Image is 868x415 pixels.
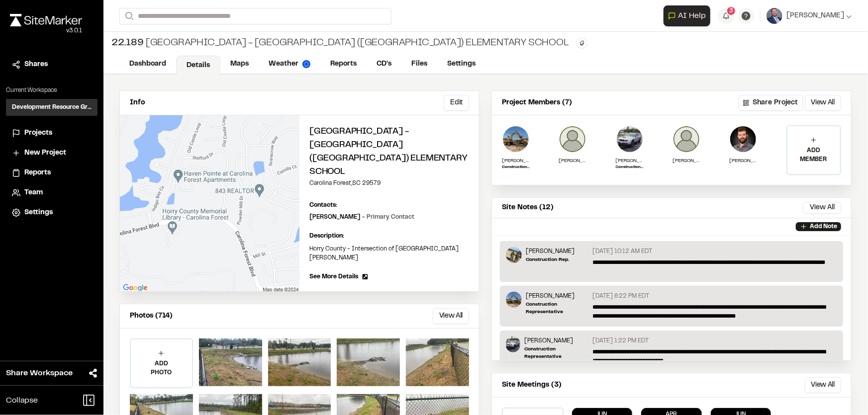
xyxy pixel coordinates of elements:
a: Dashboard [119,55,176,74]
button: Open AI Assistant [664,5,710,26]
img: Ross Edwards [502,125,530,153]
img: Patrick Connor [559,125,586,153]
p: Description: [309,232,469,241]
img: Dillon Hackett [506,247,522,263]
p: [DATE] 10:12 AM EDT [593,247,653,256]
span: - Primary Contact [362,215,414,220]
p: Contacts: [309,201,337,210]
a: Files [401,55,437,74]
p: [PERSON_NAME] [526,247,575,256]
span: See More Details [309,272,358,281]
span: Team [24,187,43,198]
p: Horry County - Intersection of [GEOGRAPHIC_DATA][PERSON_NAME] [309,245,469,262]
a: New Project [12,148,92,159]
span: Settings [24,207,53,218]
p: [DATE] 6:22 PM EDT [593,292,650,301]
button: [PERSON_NAME] [767,8,852,24]
a: Team [12,187,92,198]
p: ADD PHOTO [131,359,192,377]
img: Timothy Clark [616,125,644,153]
p: [PERSON_NAME] [524,336,588,345]
button: Edit Tags [577,38,587,49]
button: Search [119,8,137,24]
p: Site Meetings (3) [502,380,562,391]
p: Add Note [810,222,837,231]
img: Timothy Clark [506,336,520,352]
span: Shares [24,59,48,70]
a: Details [176,56,220,75]
a: Settings [437,55,485,74]
a: Shares [12,59,92,70]
p: Photos (714) [130,311,173,322]
p: Current Workspace [6,86,97,95]
p: [PERSON_NAME] [673,157,700,165]
p: ADD MEMBER [787,146,840,164]
p: Construction Representative [526,301,589,316]
span: AI Help [678,10,706,22]
p: Construction Representative [524,345,588,360]
a: Maps [220,55,259,74]
a: Projects [12,128,92,139]
img: precipai.png [302,60,310,68]
h3: Development Resource Group [12,103,92,112]
p: Construction Representative [502,165,530,170]
img: rebrand.png [10,14,82,26]
p: Info [130,97,145,108]
p: Carolina Forest , SC 29579 [309,179,469,188]
img: William Bartholomew [729,125,757,153]
span: Projects [24,128,52,139]
div: Open AI Assistant [664,5,714,26]
span: [PERSON_NAME] [786,10,844,21]
p: [PERSON_NAME] [559,157,586,165]
span: Reports [24,167,51,178]
div: [GEOGRAPHIC_DATA] - [GEOGRAPHIC_DATA] ([GEOGRAPHIC_DATA]) Elementary School [111,36,569,51]
span: 22.189 [111,36,144,51]
a: CD's [367,55,401,74]
h2: [GEOGRAPHIC_DATA] - [GEOGRAPHIC_DATA] ([GEOGRAPHIC_DATA]) Elementary School [309,125,469,179]
button: Edit [444,95,469,111]
span: Collapse [6,395,38,407]
p: [PERSON_NAME] [309,213,414,222]
button: View All [805,95,841,111]
button: 3 [718,8,734,24]
img: Ross Edwards [506,292,522,308]
div: Oh geez...please don't... [10,26,82,35]
span: Share Workspace [6,367,73,379]
p: [PERSON_NAME] [526,292,589,301]
button: View All [805,377,841,393]
a: Settings [12,207,92,218]
p: [PERSON_NAME] [729,157,757,165]
p: Project Members (7) [502,97,572,108]
button: View All [803,202,841,214]
p: Construction Representative [616,165,644,170]
img: User [767,8,782,24]
a: Reports [12,167,92,178]
a: Weather [259,55,320,74]
p: Site Notes (12) [502,202,554,213]
p: Construction Rep. [526,256,575,263]
button: View All [433,308,469,324]
p: [PERSON_NAME] [502,157,530,165]
span: 3 [729,6,733,15]
p: [DATE] 1:22 PM EDT [593,336,649,345]
p: [PERSON_NAME] [616,157,644,165]
img: Austin Graham [673,125,700,153]
button: Share Project [739,95,803,111]
span: New Project [24,148,66,159]
a: Reports [320,55,367,74]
